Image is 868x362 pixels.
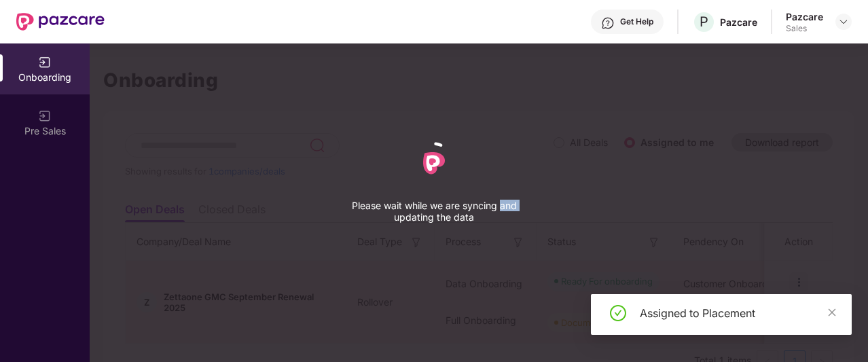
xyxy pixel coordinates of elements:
[786,23,823,34] div: Sales
[38,56,52,69] img: svg+xml;base64,PHN2ZyB3aWR0aD0iMjAiIGhlaWdodD0iMjAiIHZpZXdCb3g9IjAgMCAyMCAyMCIgZmlsbD0ibm9uZSIgeG...
[610,305,626,321] span: check-circle
[827,308,837,317] span: close
[700,14,708,30] span: P
[407,136,461,190] div: animation
[640,305,835,321] div: Assigned to Placement
[838,16,849,27] img: svg+xml;base64,PHN2ZyBpZD0iRHJvcGRvd24tMzJ4MzIiIHhtbG5zPSJodHRwOi8vd3d3LnczLm9yZy8yMDAwL3N2ZyIgd2...
[720,16,757,29] div: Pazcare
[620,16,653,27] div: Get Help
[332,200,536,223] p: Please wait while we are syncing and updating the data
[16,13,105,31] img: New Pazcare Logo
[786,10,823,23] div: Pazcare
[38,109,52,123] img: svg+xml;base64,PHN2ZyB3aWR0aD0iMjAiIGhlaWdodD0iMjAiIHZpZXdCb3g9IjAgMCAyMCAyMCIgZmlsbD0ibm9uZSIgeG...
[601,16,615,30] img: svg+xml;base64,PHN2ZyBpZD0iSGVscC0zMngzMiIgeG1sbnM9Imh0dHA6Ly93d3cudzMub3JnLzIwMDAvc3ZnIiB3aWR0aD...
